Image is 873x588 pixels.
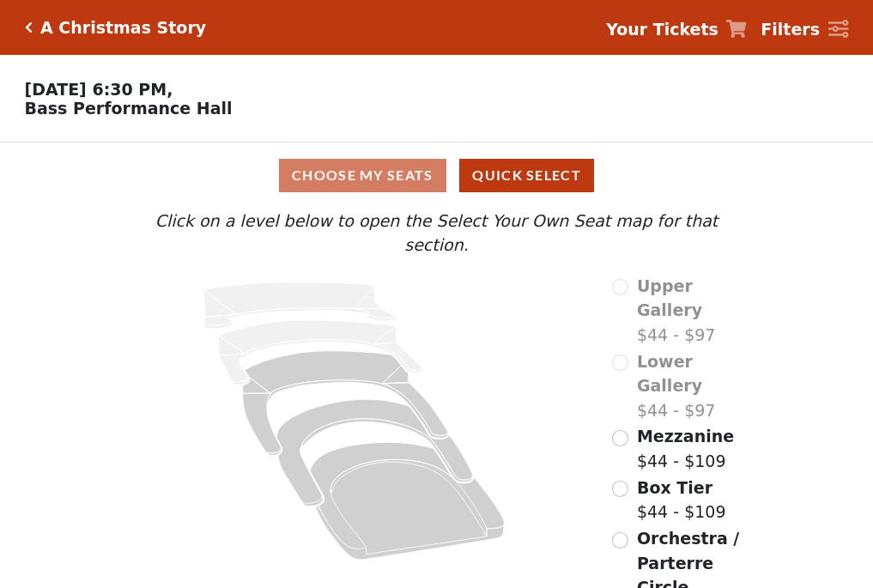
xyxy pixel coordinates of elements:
[637,274,752,348] label: $44 - $97
[121,209,751,258] p: Click on a level below to open the Select Your Own Seat map for that section.
[637,276,702,320] span: Upper Gallery
[637,424,734,473] label: $44 - $109
[204,282,397,329] path: Upper Gallery - Seats Available: 0
[637,427,734,446] span: Mezzanine
[637,478,712,497] span: Box Tier
[25,21,33,33] a: Click here to go back to filters
[606,20,718,39] strong: Your Tickets
[40,18,206,38] h5: A Christmas Story
[219,320,422,385] path: Lower Gallery - Seats Available: 0
[606,17,747,42] a: Your Tickets
[761,17,848,42] a: Filters
[311,442,506,560] path: Orchestra / Parterre Circle - Seats Available: 207
[761,20,820,39] strong: Filters
[459,159,594,192] button: Quick Select
[637,352,702,396] span: Lower Gallery
[637,476,726,524] label: $44 - $109
[637,349,752,423] label: $44 - $97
